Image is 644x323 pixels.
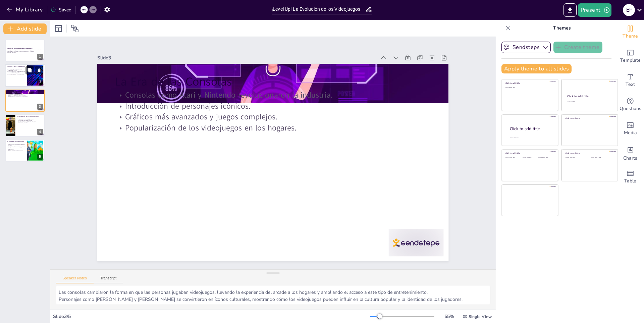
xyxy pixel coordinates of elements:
[71,24,79,33] span: Position
[7,52,43,53] p: Generated with [URL]
[505,82,553,85] div: Click to add title
[505,87,553,89] div: Click to add text
[5,40,45,62] div: 1
[7,144,25,146] p: Realidad virtual transforma la experiencia de juego.
[565,117,613,120] div: Click to add title
[37,154,43,160] div: 5
[122,58,438,107] p: La Era de las Consolas
[617,165,644,189] div: Add a table
[501,42,551,53] button: Sendsteps
[7,92,43,94] p: Consolas como Atari y Nintendo revolucionaron la industria.
[272,4,365,14] input: Insert title
[7,141,25,143] p: El Futuro de los Videojuegos
[17,122,43,124] p: Más sociales y accesibles.
[7,65,25,67] p: Los Inicios de los Videojuegos
[118,106,433,150] p: Popularización de los videojuegos en los hogares.
[522,157,537,159] div: Click to add text
[578,3,611,17] button: Present
[538,157,553,159] div: Click to add text
[565,152,613,155] div: Click to add title
[5,114,45,137] div: 4
[7,96,43,97] p: Popularización de los videojuegos en los hogares.
[505,157,521,159] div: Click to add text
[553,42,602,53] button: Create theme
[25,66,34,74] button: Duplicate Slide
[53,313,370,320] div: Slide 3 / 5
[37,129,43,135] div: 4
[108,37,386,72] div: Slide 3
[567,101,611,103] div: Click to add text
[56,286,490,304] textarea: Las consolas cambiaron la forma en que las personas jugaban videojuegos, llevando la experiencia ...
[37,54,43,60] div: 1
[119,95,435,139] p: Gráficos más avanzados y juegos complejos.
[7,72,25,74] p: Atrajo a millones de jugadores.
[53,23,64,34] div: Layout
[3,23,47,34] button: Add slide
[17,120,43,121] p: Creación de comunidades globales.
[510,137,552,139] div: Click to add body
[565,157,586,159] div: Click to add text
[121,73,437,117] p: Consolas como Atari y Nintendo revolucionaron la industria.
[591,157,612,159] div: Click to add text
[17,115,43,117] p: La Revolución de los Juegos en Línea
[624,129,637,137] span: Media
[623,4,635,16] div: E F
[624,177,636,185] span: Table
[35,66,43,74] button: Delete Slide
[514,20,610,36] p: Themes
[5,140,45,162] div: 5
[617,44,644,68] div: Add ready made slides
[94,276,123,283] button: Transcript
[7,147,25,150] p: Futuro emocionante lleno de posibilidades.
[563,3,577,17] button: Export to PowerPoint
[620,57,641,64] span: Template
[567,94,612,98] div: Click to add title
[620,105,641,112] span: Questions
[617,93,644,117] div: Get real-time input from your audience
[469,314,492,319] span: Single View
[5,64,45,87] div: 2
[501,64,572,73] button: Apply theme to all slides
[7,150,25,151] p: Avances constantes en la tecnología.
[7,146,25,148] p: Inteligencia artificial mejora la jugabilidad.
[7,69,25,71] p: Los videojuegos comenzaron como experimentos simples.
[7,91,43,93] p: La Era de las Consolas
[626,81,635,88] span: Text
[623,3,635,17] button: E F
[17,121,43,122] p: Cambios en cómo se diseñan los videojuegos.
[17,119,43,120] p: Popularidad de los videojuegos en línea.
[120,85,436,128] p: Introducción de personajes icónicos.
[617,20,644,44] div: Change the overall theme
[37,104,43,110] div: 3
[7,95,43,96] p: Gráficos más avanzados y juegos complejos.
[617,141,644,165] div: Add charts and graphs
[51,7,71,13] div: Saved
[617,68,644,93] div: Add text boxes
[623,33,638,40] span: Theme
[5,90,45,112] div: 3
[7,71,25,72] p: Pong marcó el inicio de los juegos arcade.
[617,117,644,141] div: Add images, graphics, shapes or video
[7,48,32,49] strong: ¡Level Up! La Evolución de los Videojuegos
[37,79,43,85] div: 2
[7,74,25,75] p: Sentó las bases para la industria actual.
[505,152,553,155] div: Click to add title
[441,313,457,320] div: 55 %
[623,155,637,162] span: Charts
[56,276,94,283] button: Speaker Notes
[7,94,43,95] p: Introducción de personajes icónicos.
[7,50,43,52] p: En esta presentación, exploraremos la historia de los videojuegos, desde sus inicios hasta la era...
[510,126,553,131] div: Click to add title
[5,4,46,15] button: My Library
